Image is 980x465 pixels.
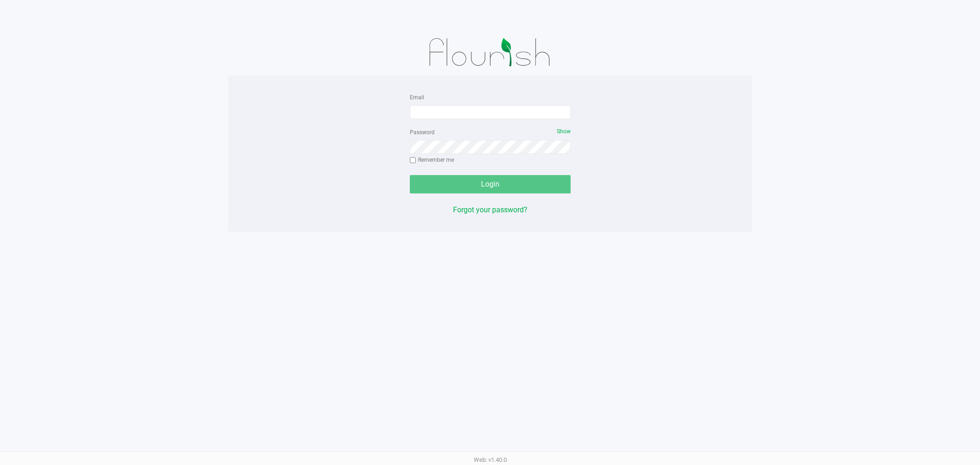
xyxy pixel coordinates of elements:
label: Password [410,128,435,136]
label: Email [410,93,424,102]
span: Web: v1.40.0 [474,456,507,463]
input: Remember me [410,157,416,164]
span: Show [557,128,571,135]
button: Forgot your password? [453,204,527,215]
label: Remember me [410,156,454,164]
